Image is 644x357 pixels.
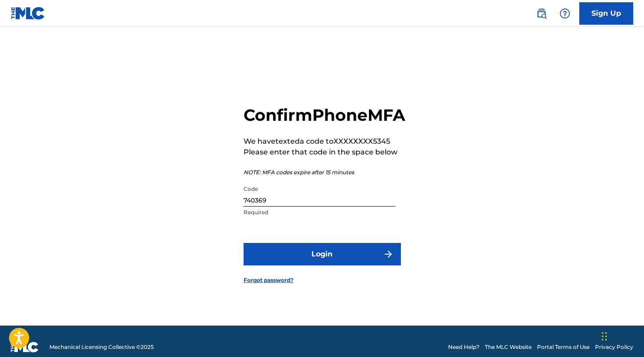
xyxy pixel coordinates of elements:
img: logo [11,342,39,353]
button: Login [244,243,401,265]
img: help [560,8,570,19]
img: MLC Logo [11,7,45,20]
a: Portal Terms of Use [537,343,590,351]
span: Mechanical Licensing Collective © 2025 [49,343,154,351]
iframe: Chat Widget [599,314,644,357]
div: Help [556,4,574,22]
p: Required [244,208,395,216]
p: We have texted a code to XXXXXXXX5345 [244,136,405,147]
img: search [536,8,547,19]
a: Public Search [533,4,551,22]
a: Privacy Policy [595,343,633,351]
h2: Confirm Phone MFA [244,105,405,125]
img: f7272a7cc735f4ea7f67.svg [383,249,394,260]
a: The MLC Website [485,343,532,351]
div: Drag [602,323,607,350]
a: Sign Up [579,2,633,25]
p: Please enter that code in the space below [244,147,405,158]
a: Need Help? [448,343,480,351]
a: Forgot password? [244,276,293,284]
p: NOTE: MFA codes expire after 15 minutes [244,168,405,176]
